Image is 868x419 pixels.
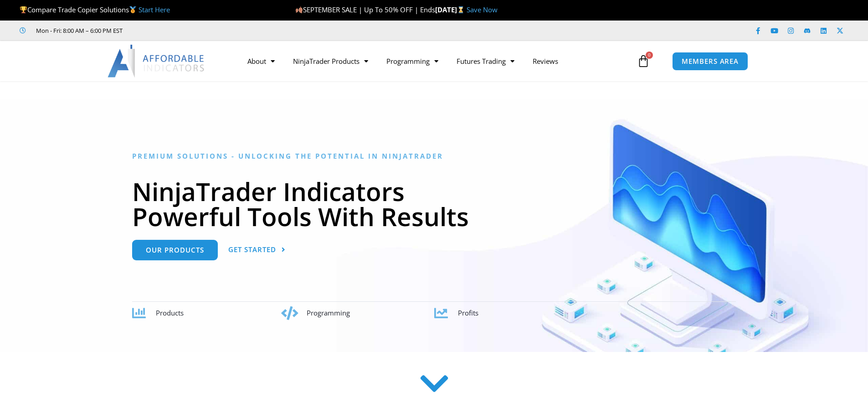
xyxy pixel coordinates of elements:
img: LogoAI | Affordable Indicators – NinjaTrader [108,45,205,78]
span: Get Started [228,246,276,253]
a: Start Here [139,5,170,14]
a: NinjaTrader Products [284,51,377,72]
iframe: Customer reviews powered by Trustpilot [135,26,272,35]
span: 0 [646,52,653,59]
img: ⌛ [457,6,464,13]
a: Futures Trading [447,51,524,72]
span: MEMBERS AREA [682,58,739,65]
img: 🥇 [129,6,136,13]
h1: NinjaTrader Indicators Powerful Tools With Results [132,179,736,229]
a: Reviews [524,51,567,72]
img: 🏆 [20,6,27,13]
h6: Premium Solutions - Unlocking the Potential in NinjaTrader [132,152,736,160]
a: Our Products [132,240,218,260]
span: Products [156,308,184,317]
a: Save Now [467,5,498,14]
strong: [DATE] [435,5,467,14]
span: Mon - Fri: 8:00 AM – 6:00 PM EST [34,25,123,36]
nav: Menu [238,51,635,72]
img: 🍂 [296,6,303,13]
a: Programming [377,51,447,72]
span: SEPTEMBER SALE | Up To 50% OFF | Ends [295,5,435,14]
a: About [238,51,284,72]
a: Get Started [228,240,286,260]
a: MEMBERS AREA [672,52,748,71]
span: Profits [458,308,478,317]
span: Compare Trade Copier Solutions [20,5,170,14]
span: Our Products [146,247,204,253]
a: 0 [623,48,663,74]
span: Programming [307,308,350,317]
